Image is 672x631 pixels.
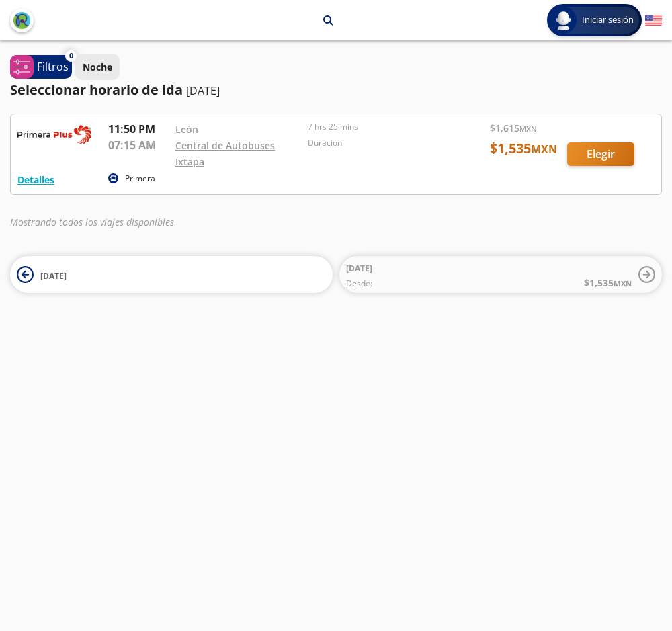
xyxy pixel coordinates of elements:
[346,278,372,290] span: Desde:
[645,12,662,29] button: English
[346,263,372,274] span: [DATE]
[69,50,73,62] span: 0
[175,139,275,168] a: Central de Autobuses Ixtapa
[614,278,632,288] small: MXN
[284,13,313,28] p: Ixtapa
[83,60,112,74] p: Noche
[37,58,69,75] p: Filtros
[175,123,198,136] a: León
[125,173,155,185] p: Primera
[10,55,72,79] button: 0Filtros
[245,13,267,28] p: León
[186,83,220,99] p: [DATE]
[339,256,662,293] button: [DATE]Desde:$1,535MXN
[40,270,67,282] span: [DATE]
[17,173,54,187] button: Detalles
[584,276,632,290] span: $ 1,535
[577,13,639,27] span: Iniciar sesión
[10,216,174,228] em: Mostrando todos los viajes disponibles
[75,54,120,80] button: Noche
[10,256,333,293] button: [DATE]
[10,80,183,100] p: Seleccionar horario de ida
[10,9,34,32] button: back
